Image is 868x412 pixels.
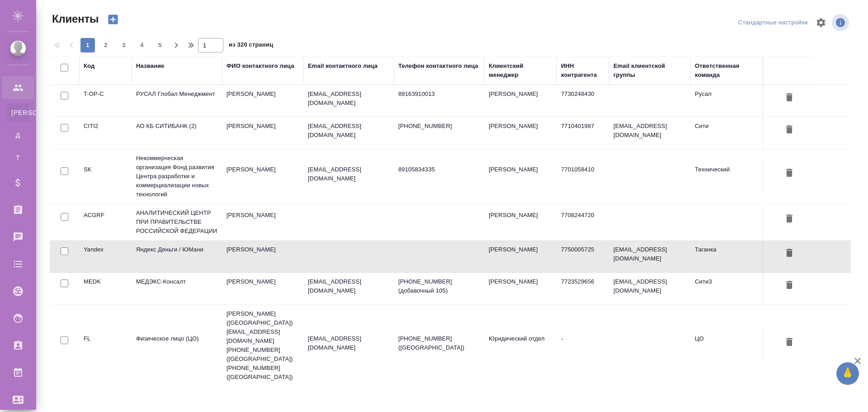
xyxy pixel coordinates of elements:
[308,62,377,71] div: Email контактного лица
[690,330,763,361] td: ЦО
[484,161,557,192] td: [PERSON_NAME]
[736,16,810,30] div: split button
[398,277,480,295] p: [PHONE_NUMBER] (добавочный 105)
[7,126,29,144] a: Д
[79,273,132,304] td: MEDK
[782,245,797,262] button: Удалить
[308,90,389,108] p: [EMAIL_ADDRESS][DOMAIN_NAME]
[7,104,29,122] a: [PERSON_NAME]
[609,273,690,304] td: [EMAIL_ADDRESS][DOMAIN_NAME]
[557,241,609,272] td: 7750005725
[222,206,303,238] td: [PERSON_NAME]
[557,161,609,192] td: 7701058410
[79,161,132,192] td: SK
[7,149,29,167] a: Т
[484,241,557,272] td: [PERSON_NAME]
[782,211,797,227] button: Удалить
[132,117,222,149] td: АО КБ СИТИБАНК (2)
[690,241,763,272] td: Таганка
[690,161,763,192] td: Технический
[132,149,222,204] td: Некоммерческая организация Фонд развития Центра разработки и коммерциализации новых технологий
[99,41,113,50] span: 2
[11,153,25,162] span: Т
[135,38,149,52] button: 4
[222,161,303,192] td: [PERSON_NAME]
[557,117,609,149] td: 7710401987
[609,241,690,272] td: [EMAIL_ADDRESS][DOMAIN_NAME]
[308,122,389,140] p: [EMAIL_ADDRESS][DOMAIN_NAME]
[229,39,273,52] span: из 320 страниц
[222,305,303,386] td: [PERSON_NAME] ([GEOGRAPHIC_DATA]) [EMAIL_ADDRESS][DOMAIN_NAME] [PHONE_NUMBER] ([GEOGRAPHIC_DATA])...
[489,62,552,80] div: Клиентский менеджер
[132,204,222,240] td: АНАЛИТИЧЕСКИЙ ЦЕНТР ПРИ ПРАВИТЕЛЬСТВЕ РОССИЙСКОЙ ФЕДЕРАЦИИ
[484,206,557,238] td: [PERSON_NAME]
[222,273,303,304] td: [PERSON_NAME]
[782,90,797,106] button: Удалить
[50,12,99,26] span: Клиенты
[690,117,763,149] td: Сити
[226,62,294,71] div: ФИО контактного лица
[398,90,480,99] p: 89163910013
[561,62,604,80] div: ИНН контрагента
[398,165,480,174] p: 89105834335
[836,362,859,385] button: 🙏
[484,85,557,117] td: [PERSON_NAME]
[132,273,222,304] td: МЕДЭКС-Консалт
[557,85,609,117] td: 7730248430
[132,241,222,272] td: Яндекс Деньги / ЮМани
[782,334,797,351] button: Удалить
[695,62,758,80] div: Ответственная команда
[84,62,94,71] div: Код
[99,38,113,52] button: 2
[222,117,303,149] td: [PERSON_NAME]
[609,117,690,149] td: [EMAIL_ADDRESS][DOMAIN_NAME]
[832,14,851,31] span: Посмотреть информацию
[557,273,609,304] td: 7723529656
[690,273,763,304] td: Сити3
[132,85,222,117] td: РУСАЛ Глобал Менеджмент
[102,12,124,27] button: Создать
[11,131,25,140] span: Д
[135,41,149,50] span: 4
[153,38,167,52] button: 5
[782,122,797,138] button: Удалить
[132,330,222,361] td: Физическое лицо (ЦО)
[782,277,797,294] button: Удалить
[484,330,557,361] td: Юридический отдел
[11,108,25,117] span: [PERSON_NAME]
[222,85,303,117] td: [PERSON_NAME]
[222,241,303,272] td: [PERSON_NAME]
[484,117,557,149] td: [PERSON_NAME]
[690,85,763,117] td: Русал
[557,206,609,238] td: 7708244720
[79,241,132,272] td: Yandex
[308,334,389,352] p: [EMAIL_ADDRESS][DOMAIN_NAME]
[79,85,132,117] td: T-OP-C
[840,364,855,383] span: 🙏
[810,12,832,33] span: Настроить таблицу
[613,62,686,80] div: Email клиентской группы
[782,165,797,182] button: Удалить
[153,41,167,50] span: 5
[308,165,389,183] p: [EMAIL_ADDRESS][DOMAIN_NAME]
[398,62,478,71] div: Телефон контактного лица
[79,330,132,361] td: FL
[117,41,131,50] span: 3
[79,206,132,238] td: ACGRF
[557,330,609,361] td: -
[398,334,480,352] p: [PHONE_NUMBER] ([GEOGRAPHIC_DATA])
[117,38,131,52] button: 3
[79,117,132,149] td: CITI2
[308,277,389,295] p: [EMAIL_ADDRESS][DOMAIN_NAME]
[484,273,557,304] td: [PERSON_NAME]
[136,62,164,71] div: Название
[398,122,480,131] p: [PHONE_NUMBER]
